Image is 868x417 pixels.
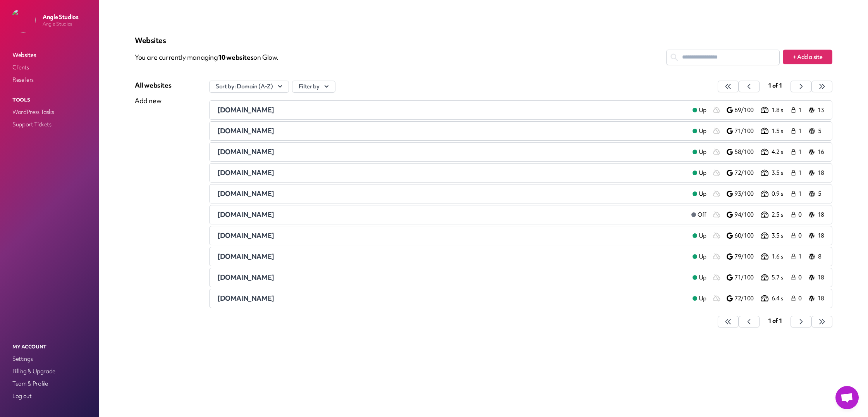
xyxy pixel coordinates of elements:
span: 0 [798,211,804,219]
span: Up [699,127,706,135]
p: 0.9 s [772,190,790,198]
a: Clients [11,62,88,73]
p: 3.5 s [772,232,790,240]
a: 18 [809,294,824,303]
a: 5 [809,126,824,136]
a: 1 [790,168,806,177]
a: 71/100 1.5 s [727,126,790,136]
p: 18 [818,295,824,303]
p: 71/100 [734,274,759,282]
a: 8 [809,252,824,261]
a: Billing & Upgrade [11,366,88,377]
a: [DOMAIN_NAME] [217,273,686,282]
span: [DOMAIN_NAME] [217,231,274,240]
p: 1.8 s [772,106,790,114]
a: Up [686,273,713,282]
a: [DOMAIN_NAME] [217,210,685,219]
p: 5 [818,127,824,135]
span: 1 of 1 [768,317,782,325]
a: Up [686,189,713,198]
a: WordPress Tasks [11,107,88,117]
p: My Account [11,342,88,352]
span: 1 [798,148,804,156]
a: Open chat [835,386,859,409]
p: Angle Studios [43,13,78,21]
span: Up [699,190,706,198]
span: 1 [798,106,804,114]
p: 5 [818,190,824,198]
span: : Domain (A-Z) [234,83,273,91]
span: [DOMAIN_NAME] [217,105,274,114]
span: 1 [798,190,804,198]
a: 1 [790,147,806,157]
p: 6.4 s [772,295,790,303]
span: s [251,53,254,62]
span: Off [698,211,706,219]
a: 1 [790,126,806,136]
p: 18 [818,274,824,282]
span: 0 [798,232,804,240]
span: [DOMAIN_NAME] [217,168,274,177]
a: 69/100 1.8 s [727,105,790,115]
span: [DOMAIN_NAME] [217,126,274,135]
a: [DOMAIN_NAME] [217,147,686,157]
p: 71/100 [734,127,759,135]
p: 18 [818,169,824,177]
a: 1 [790,189,806,198]
a: 0 [790,273,806,282]
p: 72/100 [734,295,759,303]
p: 5.7 s [772,274,790,282]
button: + Add a site [783,50,832,64]
p: 93/100 [734,190,759,198]
a: 94/100 2.5 s [727,210,790,219]
a: Support Tickets [11,119,88,130]
a: [DOMAIN_NAME] [217,294,686,303]
a: 18 [809,210,824,219]
span: [DOMAIN_NAME] [217,210,274,219]
a: 16 [809,147,824,157]
p: Websites [135,36,832,45]
a: 60/100 3.5 s [727,231,790,240]
a: [DOMAIN_NAME] [217,231,686,240]
span: [DOMAIN_NAME] [217,252,274,261]
a: 18 [809,168,824,177]
p: 16 [818,148,824,156]
a: Up [686,294,713,303]
p: 2.5 s [772,211,790,219]
span: 1 [798,127,804,135]
a: 0 [790,294,806,303]
a: 13 [809,105,824,115]
span: [DOMAIN_NAME] [217,273,274,282]
a: [DOMAIN_NAME] [217,126,686,136]
a: Up [686,168,713,177]
p: 8 [818,253,824,261]
span: Up [699,295,706,303]
span: [DOMAIN_NAME] [217,147,274,156]
span: 10 website [218,53,254,62]
p: 18 [818,211,824,219]
button: Sort by: Domain (A-Z) [209,81,289,93]
span: 1 [798,253,804,261]
p: Angle Studios [43,21,78,27]
a: [DOMAIN_NAME] [217,189,686,198]
p: 60/100 [734,232,759,240]
a: 5 [809,189,824,198]
a: Settings [11,353,88,364]
a: [DOMAIN_NAME] [217,252,686,261]
p: 94/100 [734,211,759,219]
span: [DOMAIN_NAME] [217,294,274,303]
a: [DOMAIN_NAME] [217,105,686,115]
span: 0 [798,295,804,303]
a: 0 [790,210,806,219]
a: Off [685,210,713,219]
div: Add new [135,96,171,105]
a: Up [686,105,713,115]
a: 18 [809,273,824,282]
a: 79/100 1.6 s [727,252,790,261]
a: 93/100 0.9 s [727,189,790,198]
span: 1 of 1 [768,82,782,90]
a: Up [686,231,713,240]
